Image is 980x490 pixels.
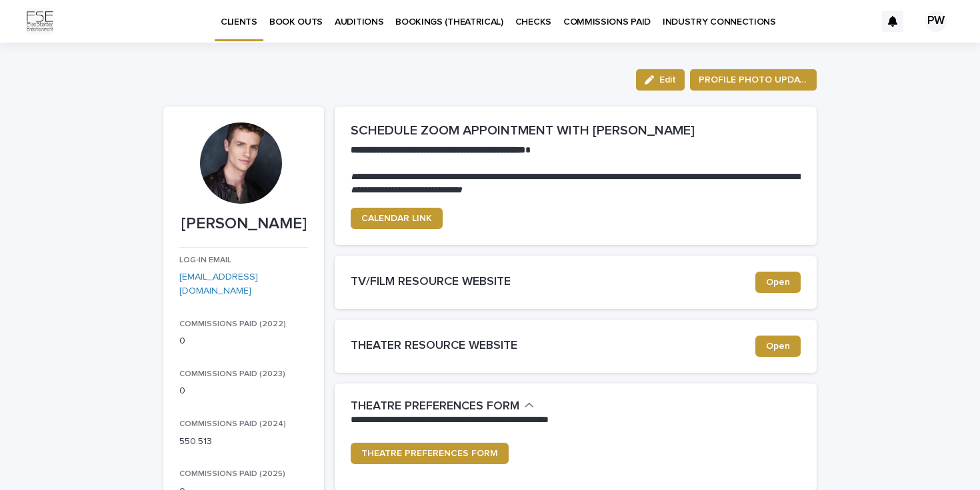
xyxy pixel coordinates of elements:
p: 550.513 [179,435,308,449]
span: COMMISSIONS PAID (2022) [179,320,286,328]
a: Open [755,272,801,293]
div: PW [925,11,947,32]
a: CALENDAR LINK [351,208,443,229]
button: Edit [636,69,685,91]
a: THEATRE PREFERENCES FORM [351,443,509,464]
span: Edit [659,75,676,85]
h2: THEATER RESOURCE WEBSITE [351,339,755,354]
p: 0 [179,384,308,398]
h2: TV/FILM RESOURCE WEBSITE [351,275,755,290]
span: PROFILE PHOTO UPDATE [699,73,808,87]
span: CALENDAR LINK [361,214,432,223]
a: Open [755,336,801,357]
span: COMMISSIONS PAID (2025) [179,470,285,478]
span: LOG-IN EMAIL [179,256,231,264]
img: Km9EesSdRbS9ajqhBzyo [27,8,53,35]
span: COMMISSIONS PAID (2024) [179,420,286,428]
button: PROFILE PHOTO UPDATE [690,69,817,91]
p: [PERSON_NAME] [179,214,308,234]
p: 0 [179,334,308,348]
h2: THEATRE PREFERENCES FORM [351,399,519,414]
span: Open [766,278,790,287]
span: COMMISSIONS PAID (2023) [179,370,285,378]
span: Open [766,342,790,351]
a: [EMAIL_ADDRESS][DOMAIN_NAME] [179,272,258,296]
span: THEATRE PREFERENCES FORM [361,449,498,458]
button: THEATRE PREFERENCES FORM [351,399,534,414]
h2: SCHEDULE ZOOM APPOINTMENT WITH [PERSON_NAME] [351,122,801,138]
